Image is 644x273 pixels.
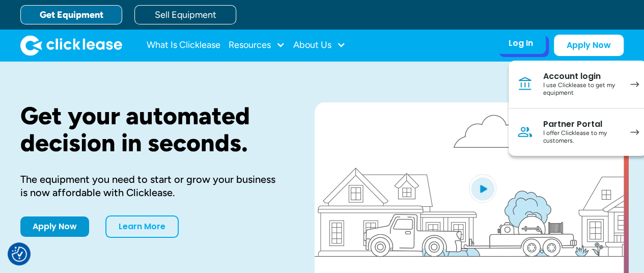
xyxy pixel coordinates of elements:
[20,173,282,199] div: The equipment you need to start or grow your business is now affordable with Clicklease.
[517,124,533,140] img: Person icon
[509,38,533,48] div: Log In
[12,247,27,262] img: Revisit consent button
[229,35,285,56] div: Resources
[134,5,236,24] a: Sell Equipment
[105,215,179,238] a: Learn More
[469,174,496,203] img: Blue play button logo on a light blue circular background
[630,81,639,87] img: arrow
[20,35,122,56] a: home
[293,35,346,56] div: About Us
[543,71,620,81] div: Account login
[12,247,27,262] button: Consent Preferences
[543,129,620,145] div: I offer Clicklease to my customers.
[20,5,122,24] a: Get Equipment
[20,102,282,156] h1: Get your automated decision in seconds.
[630,129,639,135] img: arrow
[543,119,620,129] div: Partner Portal
[554,35,624,56] a: Apply Now
[517,76,533,92] img: Bank icon
[543,81,620,97] div: I use Clicklease to get my equipment
[20,35,122,56] img: Clicklease logo
[147,35,220,56] a: What Is Clicklease
[20,216,89,237] a: Apply Now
